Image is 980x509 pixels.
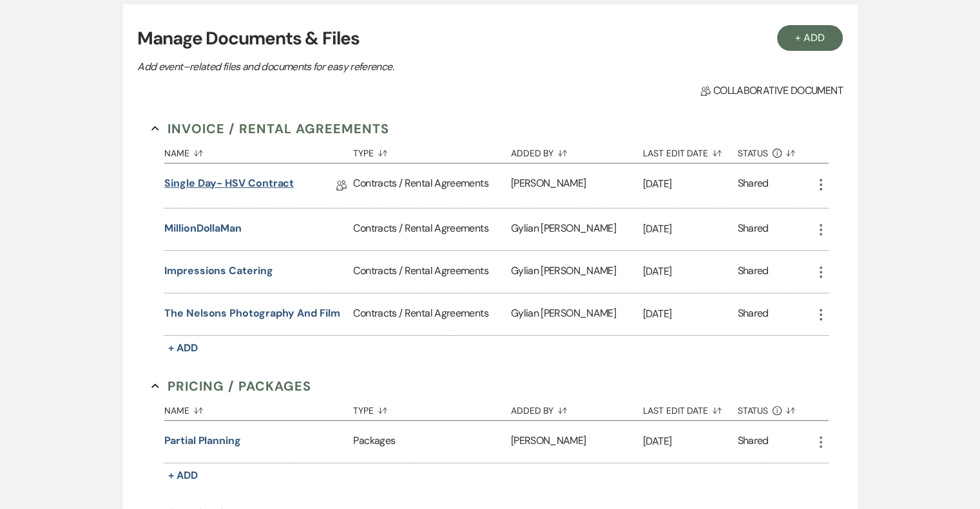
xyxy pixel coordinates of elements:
[643,263,738,280] p: [DATE]
[738,176,769,196] div: Shared
[511,163,643,208] div: [PERSON_NAME]
[137,59,588,75] p: Add event–related files and documents for easy reference.
[151,119,389,138] button: Invoice / Rental Agreements
[168,468,198,482] span: + Add
[164,138,353,163] button: Name
[137,25,842,52] h3: Manage Documents & Files
[353,251,510,293] div: Contracts / Rental Agreements
[738,306,769,323] div: Shared
[738,263,769,281] div: Shared
[511,293,643,335] div: Gylian [PERSON_NAME]
[643,396,738,420] button: Last Edit Date
[738,149,769,158] span: Status
[511,421,643,463] div: [PERSON_NAME]
[777,25,843,51] button: + Add
[643,176,738,192] p: [DATE]
[700,83,842,98] span: Collaborative document
[511,208,643,250] div: Gylian [PERSON_NAME]
[168,341,198,355] span: + Add
[353,421,510,463] div: Packages
[164,467,202,485] button: + Add
[353,163,510,208] div: Contracts / Rental Agreements
[738,406,769,415] span: Status
[738,396,813,420] button: Status
[643,221,738,237] p: [DATE]
[164,221,242,236] button: MillionDollaMan
[164,306,340,321] button: The Nelsons Photography and Film
[353,396,510,420] button: Type
[164,396,353,420] button: Name
[511,396,643,420] button: Added By
[738,138,813,163] button: Status
[164,339,202,357] button: + Add
[353,138,510,163] button: Type
[643,433,738,450] p: [DATE]
[164,176,294,196] a: Single Day- HSV Contract
[643,138,738,163] button: Last Edit Date
[353,208,510,250] div: Contracts / Rental Agreements
[643,306,738,322] p: [DATE]
[353,293,510,335] div: Contracts / Rental Agreements
[738,221,769,238] div: Shared
[151,376,311,396] button: Pricing / Packages
[738,433,769,450] div: Shared
[511,251,643,293] div: Gylian [PERSON_NAME]
[511,138,643,163] button: Added By
[164,263,273,279] button: Impressions Catering
[164,433,241,449] button: Partial Planning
